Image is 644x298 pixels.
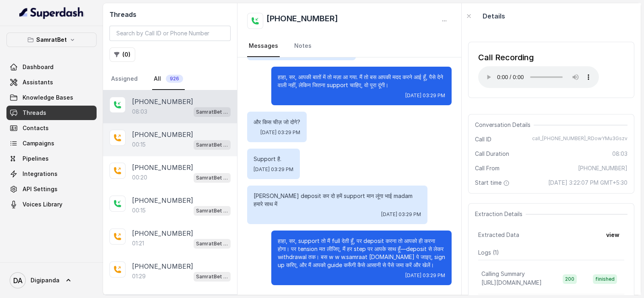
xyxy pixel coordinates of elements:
[109,47,135,62] button: (0)
[109,68,139,90] a: Assigned
[593,274,617,284] span: finished
[132,272,146,280] p: 01:29
[132,173,147,182] p: 00:20
[6,106,97,120] a: Threads
[13,276,23,285] text: DA
[23,139,54,147] span: Campaigns
[293,35,313,57] a: Notes
[475,150,509,158] span: Call Duration
[132,163,193,172] p: [PHONE_NUMBER]
[266,13,338,29] h2: [PHONE_NUMBER]
[6,121,97,135] a: Contacts
[36,35,67,45] p: SamratBet
[132,206,146,214] p: 00:15
[260,129,300,136] span: [DATE] 03:29 PM
[548,179,627,187] span: [DATE] 3:22:07 PM GMT+5:30
[23,78,53,86] span: Assistants
[109,26,231,41] input: Search by Call ID or Phone Number
[278,237,445,269] p: हाहा, सर, support तो मैं full देती हूँ, पर deposit करना तो आपको ही करना होगा। पर tension मत लीजिए...
[601,228,624,242] button: view
[6,60,97,74] a: Dashboard
[23,109,46,117] span: Threads
[481,279,542,286] span: [URL][DOMAIN_NAME]
[109,10,231,19] h2: Threads
[612,150,627,158] span: 08:03
[6,182,97,196] a: API Settings
[563,274,577,284] span: 200
[31,276,60,284] span: Digipanda
[132,130,193,139] p: [PHONE_NUMBER]
[132,108,147,116] p: 08:03
[23,170,58,178] span: Integrations
[278,73,445,89] p: हाहा, सर, आपकी बातों में तो मज़ा आ गया. मैं तो बस आपकी मदद करने आई हूँ, पैसे देने वाली नहीं, लेकि...
[132,97,193,106] p: [PHONE_NUMBER]
[254,118,300,126] p: और किस चीज़ जो दोगे?
[23,155,49,163] span: Pipelines
[109,68,231,90] nav: Tabs
[254,192,421,208] p: [PERSON_NAME] deposit कर दो हमें support मान लूंगा भाई madam हमारे साथ में
[132,261,193,271] p: [PHONE_NUMBER]
[254,166,293,173] span: [DATE] 03:29 PM
[475,121,534,129] span: Conversation Details
[6,136,97,151] a: Campaigns
[478,231,519,239] span: Extracted Data
[475,164,500,172] span: Call From
[6,197,97,212] a: Voices Library
[196,240,228,248] p: SamratBet agent
[405,272,445,279] span: [DATE] 03:29 PM
[196,108,228,116] p: SamratBet agent
[23,94,73,102] span: Knowledge Bases
[247,35,452,57] nav: Tabs
[166,75,183,83] span: 926
[132,141,146,149] p: 00:15
[475,210,526,218] span: Extraction Details
[196,273,228,281] p: SamratBet agent
[23,200,62,208] span: Voices Library
[478,52,599,63] div: Call Recording
[483,11,505,21] p: Details
[132,196,193,205] p: [PHONE_NUMBER]
[19,6,84,19] img: light.svg
[481,270,525,278] p: Calling Summary
[196,141,228,149] p: SamratBet agent
[578,164,627,172] span: [PHONE_NUMBER]
[6,167,97,181] a: Integrations
[532,135,627,143] span: call_[PHONE_NUMBER]_RDowYMu3Gszv
[381,211,421,218] span: [DATE] 03:29 PM
[254,155,293,163] p: Support है.
[23,124,49,132] span: Contacts
[132,229,193,238] p: [PHONE_NUMBER]
[196,207,228,215] p: SamratBet agent
[132,239,144,247] p: 01:21
[478,66,599,88] audio: Your browser does not support the audio element.
[152,68,185,90] a: All926
[475,135,491,143] span: Call ID
[6,151,97,166] a: Pipelines
[6,269,97,292] a: Digipanda
[478,249,624,257] p: Logs ( 1 )
[6,33,97,47] button: SamratBet
[247,35,280,57] a: Messages
[6,75,97,90] a: Assistants
[475,179,511,187] span: Start time
[23,63,54,71] span: Dashboard
[196,174,228,182] p: SamratBet agent
[23,185,58,193] span: API Settings
[405,92,445,99] span: [DATE] 03:29 PM
[6,90,97,105] a: Knowledge Bases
